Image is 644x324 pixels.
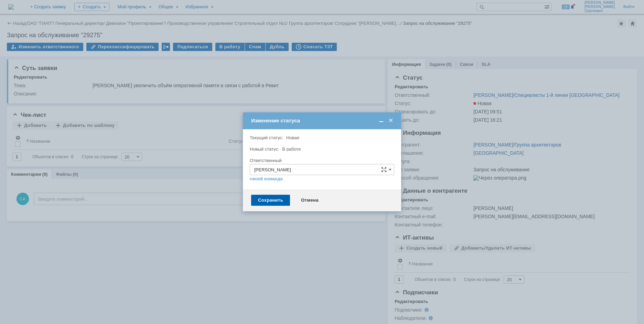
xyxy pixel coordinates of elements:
span: Новая [286,135,299,140]
label: Текущий статус: [250,135,283,140]
span: Сложная форма [381,167,387,172]
span: Свернуть (Ctrl + M) [378,118,385,124]
div: Изменение статуса [251,118,394,124]
div: Ответственный [250,158,393,163]
a: своей команде [250,176,283,182]
span: Закрыть [387,118,394,124]
label: Новый статус: [250,146,279,152]
span: В работе [282,146,301,152]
